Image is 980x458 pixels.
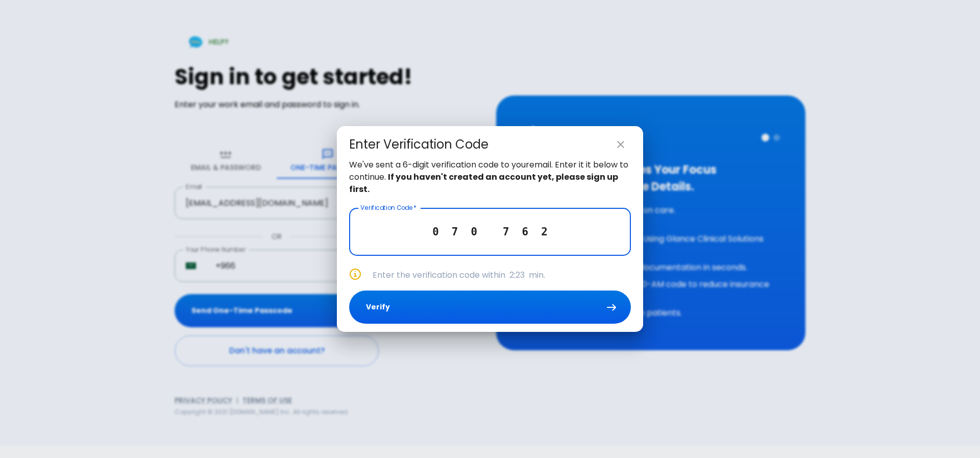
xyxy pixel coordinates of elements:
button: Verify [349,291,631,324]
strong: If you haven't created an account yet, please sign up first. [349,171,618,195]
span: 2:23 [509,269,525,281]
p: Enter the verification code within min. [373,269,631,281]
p: We've sent a 6-digit verification code to your email . Enter it it below to continue. [349,159,631,196]
div: Enter Verification Code [349,136,488,153]
button: close [610,134,631,155]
